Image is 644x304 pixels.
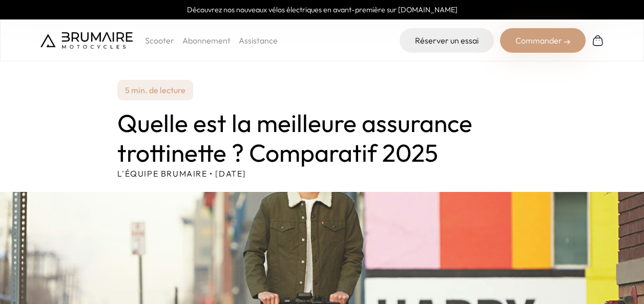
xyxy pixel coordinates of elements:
a: Assistance [239,35,278,46]
h1: Quelle est la meilleure assurance trottinette ? Comparatif 2025 [117,108,527,167]
a: Abonnement [182,35,231,46]
div: Commander [500,28,586,53]
img: Panier [592,34,604,47]
p: L'équipe Brumaire • [DATE] [117,167,527,180]
p: 5 min. de lecture [117,80,193,100]
img: right-arrow-2.png [564,39,570,45]
a: Réserver un essai [400,28,494,53]
img: Brumaire Motocycles [40,32,133,49]
p: Scooter [145,34,174,47]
